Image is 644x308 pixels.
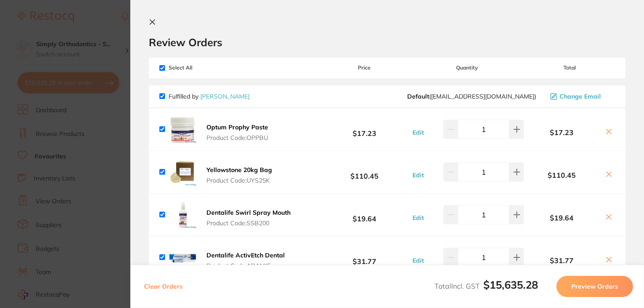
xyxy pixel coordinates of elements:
button: Edit [410,171,427,179]
span: Total [524,65,615,71]
button: Optum Prophy Paste Product Code:OPPBU [204,123,271,142]
span: Product Code: OPPBU [206,134,268,141]
b: $15,635.28 [483,278,538,291]
span: Select All [159,65,247,71]
b: Optum Prophy Paste [206,123,268,131]
span: Change Email [559,93,601,100]
b: Yellowstone 20kg Bag [206,166,272,174]
b: Default [407,92,429,100]
img: ZnFiOGN5Yg [169,243,197,271]
button: Dentalife Swirl Spray Mouth Product Code:SSB200 [204,209,293,227]
img: M3MxdHNueA [169,158,197,186]
b: $17.23 [319,121,410,137]
b: $110.45 [524,171,599,179]
span: Product Code: ADAMJE [206,262,285,269]
p: Fulfilled by [169,93,250,100]
a: [PERSON_NAME] [200,92,250,100]
span: Product Code: UYS25K [206,177,272,184]
b: Dentalife Swirl Spray Mouth [206,209,291,216]
button: Clear Orders [141,276,185,297]
span: Price [319,65,410,71]
span: Product Code: SSB200 [206,220,291,227]
button: Edit [410,128,427,136]
b: $31.77 [524,257,599,264]
button: Yellowstone 20kg Bag Product Code:UYS25K [204,166,275,184]
button: Change Email [548,92,615,100]
button: Edit [410,257,427,264]
img: cWJ1enloeg [169,115,197,143]
button: Preview Orders [556,276,633,297]
b: $19.64 [319,206,410,223]
button: Edit [410,214,427,222]
b: $110.45 [319,164,410,180]
button: Dentalife ActivEtch Dental Product Code:ADAMJE [204,251,287,270]
h2: Review Orders [149,36,626,49]
b: $19.64 [524,214,599,222]
span: Quantity [410,65,524,71]
span: Total Incl. GST [434,282,538,290]
b: Dentalife ActivEtch Dental [206,251,285,259]
span: save@adamdental.com.au [407,93,536,100]
b: $17.23 [524,128,599,136]
b: $31.77 [319,249,410,265]
img: ODI2c2pvMA [169,201,197,229]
